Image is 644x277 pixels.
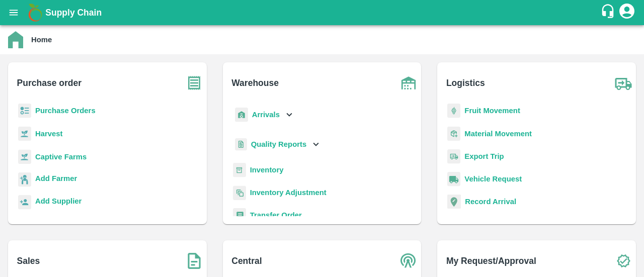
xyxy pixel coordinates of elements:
a: Inventory Adjustment [250,189,327,197]
img: farmer [18,172,31,187]
b: Supply Chain [45,8,102,18]
img: warehouse [396,70,421,96]
a: Inventory [250,166,284,174]
img: logo [25,3,45,23]
a: Add Supplier [35,196,82,209]
a: Fruit Movement [464,107,520,115]
b: Add Farmer [35,174,77,182]
img: qualityReport [235,138,247,151]
img: whTransfer [233,208,246,223]
img: delivery [447,149,460,164]
img: fruit [447,104,460,118]
img: inventory [233,186,246,200]
b: Purchase order [17,76,82,90]
img: supplier [18,195,31,210]
img: soSales [182,248,207,273]
img: home [8,31,23,48]
div: customer-support [600,4,618,22]
img: whArrival [235,108,248,122]
b: Quality Reports [251,140,307,148]
b: Home [31,36,52,44]
img: purchase [182,70,207,96]
b: Add Supplier [35,197,82,205]
a: Vehicle Request [464,175,522,183]
div: Arrivals [233,104,295,126]
b: Central [231,254,262,268]
b: My Request/Approval [446,254,536,268]
b: Logistics [446,76,485,90]
img: whInventory [233,163,246,177]
a: Material Movement [464,130,532,138]
b: Sales [17,254,40,268]
a: Supply Chain [45,6,600,20]
img: harvest [18,126,31,141]
a: Add Farmer [35,173,77,187]
b: Warehouse [231,76,279,90]
img: central [396,248,421,273]
img: recordArrival [447,195,461,209]
img: harvest [18,149,31,164]
img: check [611,248,636,273]
a: Export Trip [464,152,504,160]
a: Transfer Order [250,211,302,219]
div: Quality Reports [233,134,322,155]
img: truck [611,70,636,96]
div: account of current user [618,2,636,23]
a: Captive Farms [35,153,87,161]
img: material [447,126,460,141]
a: Record Arrival [465,198,516,206]
b: Arrivals [252,111,280,119]
a: Purchase Orders [35,107,96,115]
button: open drawer [2,1,25,24]
img: vehicle [447,172,460,187]
img: reciept [18,104,31,118]
a: Harvest [35,130,62,138]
